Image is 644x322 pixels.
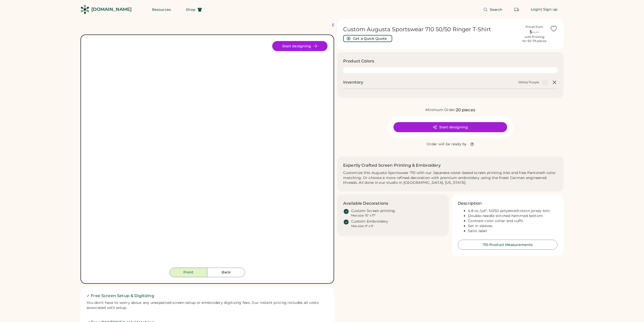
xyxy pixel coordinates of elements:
[343,162,441,168] h2: Expertly Crafted Screen Printing & Embroidery
[477,5,509,15] button: Search
[180,5,208,15] button: Shop
[146,5,177,15] button: Resources
[522,29,547,35] div: $--.--
[541,7,557,12] div: | Sign up
[456,107,475,113] div: 20 pieces
[468,213,557,219] li: Double-needle stitched hemmed bottom
[343,200,388,206] h3: Available Decorations
[343,79,363,85] h2: Inventory
[458,240,557,250] button: 710 Product Measurements
[80,5,89,14] img: Rendered Logo - Screens
[522,35,546,43] div: with Printing for 50-79 pieces
[393,122,507,132] button: Start designing
[458,200,482,206] h3: Description
[351,224,374,228] div: Max size: 9" x 9"
[343,170,557,186] div: Customize this Augusta Sportswear 710 with our Japanese water-based screen printing inks and free...
[425,108,456,113] div: Minimum Order:
[186,8,195,11] span: Shop
[468,224,557,229] li: Set in sleeves
[427,142,467,147] div: Order will be ready by
[343,35,392,42] button: Get a Quick Quote
[468,229,557,234] li: Satin label
[207,268,245,277] button: Back
[526,25,543,29] div: Prices from
[490,8,503,11] span: Search
[351,219,388,224] div: Custom Embroidery
[343,58,374,64] h3: Product Colors
[468,219,557,224] li: Contrast color collar and cuffs
[351,213,376,218] div: Max size: 15" x 17"
[351,208,395,213] div: Custom Screen printing
[272,41,328,51] button: Start designing
[87,293,328,299] h2: ✓ Free Screen Setup & Digitizing
[91,6,132,13] div: [DOMAIN_NAME]
[94,41,320,268] div: 710 Style Image
[332,22,375,29] div: FREE SHIPPING
[343,26,519,33] h1: Custom Augusta Sportswear 710 50/50 Ringer T-Shirt
[468,208,557,213] li: 4.8 oz./yd², 50/50 polyester/cotton jersey knit
[170,268,207,277] button: Front
[87,300,328,310] div: You don't have to worry about any unexpected screen setup or embroidery digitizing fees. Our inst...
[518,80,539,84] div: White/ Purple
[94,41,320,268] img: 710 - White/ Purple Front Image
[531,7,541,12] div: Login
[512,5,522,15] button: Retrieve an order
